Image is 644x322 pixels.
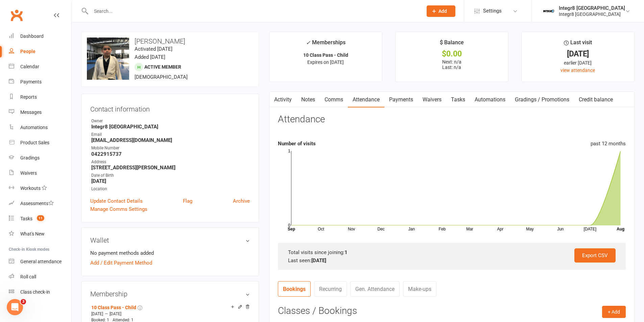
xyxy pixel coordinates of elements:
div: Reports [20,94,37,100]
a: Gen. Attendance [350,281,400,297]
a: Reports [9,90,71,105]
input: Search... [89,6,418,16]
strong: Number of visits [278,141,316,147]
div: Gradings [20,155,40,160]
a: Add / Edit Payment Method [90,259,152,267]
time: Added [DATE] [135,54,165,60]
h3: Membership [90,290,250,298]
img: thumb_image1744271085.png [542,4,555,18]
strong: [STREET_ADDRESS][PERSON_NAME] [91,165,250,171]
span: 3 [21,299,26,304]
strong: [DATE] [91,178,250,184]
div: Email [91,131,250,138]
div: Messages [20,109,42,115]
div: Date of Birth [91,172,250,179]
div: Calendar [20,64,39,69]
a: Tasks 11 [9,211,71,226]
a: Class kiosk mode [9,284,71,300]
div: Waivers [20,170,37,176]
a: Clubworx [8,7,25,24]
a: Comms [320,92,348,107]
strong: [EMAIL_ADDRESS][DOMAIN_NAME] [91,137,250,143]
a: General attendance kiosk mode [9,254,71,269]
strong: 1 [344,249,348,255]
h3: Wallet [90,237,250,244]
div: past 12 months [591,140,626,148]
time: Activated [DATE] [135,46,172,52]
div: Mobile Number [91,145,250,151]
div: Assessments [20,201,54,206]
h3: Classes / Bookings [278,306,626,316]
a: Automations [9,120,71,135]
div: Last visit [564,38,592,50]
div: earlier [DATE] [528,59,628,67]
a: Roll call [9,269,71,284]
a: Messages [9,105,71,120]
a: Waivers [9,166,71,181]
button: + Add [602,306,626,318]
a: Calendar [9,59,71,74]
div: People [20,49,35,54]
div: [DATE] [528,50,628,57]
span: Settings [483,3,502,19]
a: 10 Class Pass - Child [91,305,136,310]
div: What's New [20,231,45,237]
iframe: Intercom live chat [7,299,23,315]
div: $0.00 [402,50,502,57]
div: Roll call [20,274,36,279]
div: Payments [20,79,42,84]
div: — [90,311,250,317]
a: Tasks [446,92,470,107]
h3: Attendance [278,114,325,125]
div: General attendance [20,259,62,264]
div: Tasks [20,216,32,221]
h3: [PERSON_NAME] [87,38,253,45]
a: view attendance [560,68,595,73]
strong: 10 Class Pass - Child [303,52,348,58]
strong: [DATE] [311,257,326,264]
a: Credit balance [574,92,618,107]
a: What's New [9,226,71,242]
div: Integr8 [GEOGRAPHIC_DATA] [559,5,625,11]
a: Gradings / Promotions [510,92,574,107]
a: Payments [9,74,71,90]
p: Next: n/a Last: n/a [402,59,502,70]
a: People [9,44,71,59]
a: Workouts [9,181,71,196]
strong: 0422915737 [91,151,250,157]
a: Waivers [418,92,446,107]
div: Last seen: [288,256,616,265]
div: Dashboard [20,33,44,39]
div: Class check-in [20,289,50,295]
div: Workouts [20,185,41,191]
button: Add [427,5,455,17]
a: Archive [233,197,250,205]
strong: Integr8 [GEOGRAPHIC_DATA] [91,124,250,130]
a: Dashboard [9,29,71,44]
a: Make-ups [403,281,436,297]
a: Bookings [278,281,311,297]
span: 11 [37,215,44,221]
span: [DEMOGRAPHIC_DATA] [135,74,188,80]
a: Payments [384,92,418,107]
span: [DATE] [91,312,103,316]
span: [DATE] [110,312,121,316]
a: Product Sales [9,135,71,150]
img: image1755152804.png [87,38,129,80]
span: Active member [144,64,181,70]
li: No payment methods added [90,249,250,257]
a: Manage Comms Settings [90,205,147,213]
a: Notes [296,92,320,107]
a: Assessments [9,196,71,211]
div: Address [91,159,250,165]
a: Activity [269,92,296,107]
a: Gradings [9,150,71,166]
a: Flag [183,197,192,205]
a: Attendance [348,92,384,107]
div: Product Sales [20,140,49,145]
div: Automations [20,125,48,130]
span: Add [438,8,447,14]
div: Location [91,186,250,192]
div: Owner [91,118,250,124]
h3: Contact information [90,103,250,113]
